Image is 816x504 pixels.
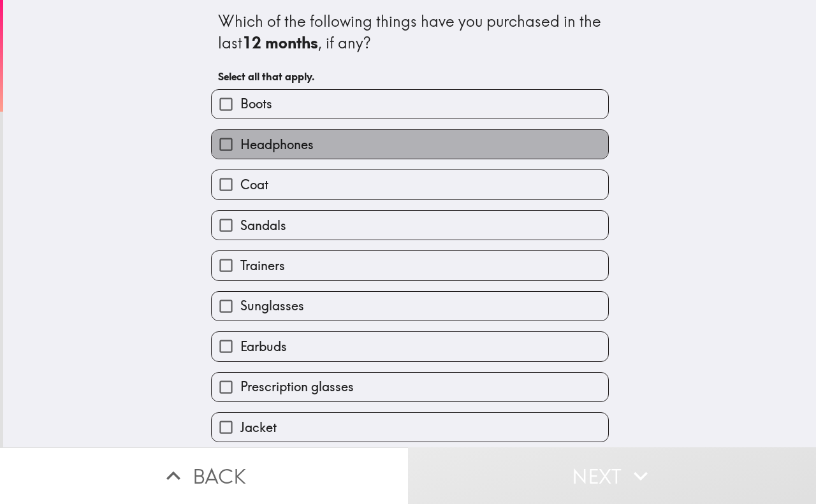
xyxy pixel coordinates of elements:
span: Headphones [240,136,314,154]
button: Headphones [212,130,608,159]
span: Sunglasses [240,297,304,315]
span: Jacket [240,419,277,436]
button: Next [408,447,816,504]
span: Earbuds [240,338,287,356]
button: Boots [212,90,608,119]
span: Sandals [240,217,286,234]
b: 12 months [242,33,318,52]
h6: Select all that apply. [218,69,602,83]
button: Trainers [212,251,608,280]
button: Coat [212,170,608,199]
button: Sandals [212,211,608,240]
button: Prescription glasses [212,373,608,401]
div: Which of the following things have you purchased in the last , if any? [218,11,602,54]
button: Sunglasses [212,292,608,320]
span: Prescription glasses [240,378,354,396]
button: Jacket [212,413,608,442]
span: Boots [240,95,272,113]
span: Coat [240,176,268,194]
button: Earbuds [212,332,608,361]
span: Trainers [240,257,285,275]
